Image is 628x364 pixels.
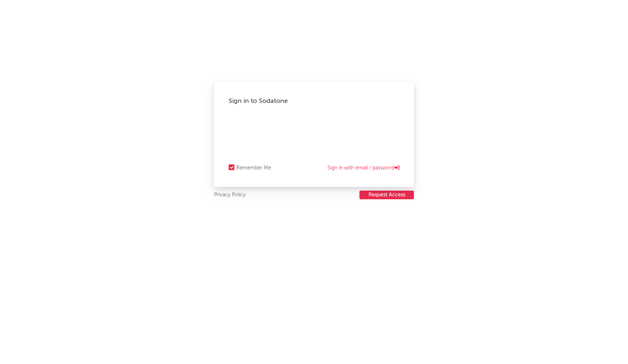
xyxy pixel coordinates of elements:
[359,191,414,199] button: Request Access
[214,191,246,200] a: Privacy Policy
[236,164,271,172] div: Remember Me
[327,164,399,172] a: Sign in with email / password
[229,97,399,105] div: Sign in to Sodatone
